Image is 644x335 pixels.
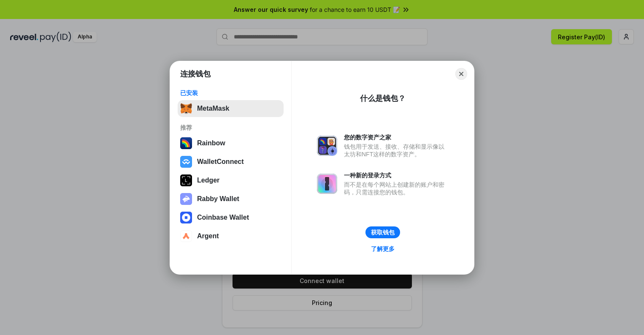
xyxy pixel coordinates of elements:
button: Argent [178,228,284,245]
img: svg+xml,%3Csvg%20fill%3D%22none%22%20height%3D%2233%22%20viewBox%3D%220%200%2035%2033%22%20width%... [180,103,192,114]
div: 推荐 [180,124,281,131]
div: WalletConnect [197,158,244,166]
a: 了解更多 [366,243,400,254]
div: MetaMask [197,105,229,112]
div: 获取钱包 [371,229,395,236]
div: Ledger [197,177,219,184]
img: svg+xml,%3Csvg%20width%3D%2228%22%20height%3D%2228%22%20viewBox%3D%220%200%2028%2028%22%20fill%3D... [180,156,192,168]
button: Close [455,68,467,80]
div: 了解更多 [371,245,395,253]
div: 什么是钱包？ [360,93,406,103]
img: svg+xml,%3Csvg%20width%3D%2228%22%20height%3D%2228%22%20viewBox%3D%220%200%2028%2028%22%20fill%3D... [180,230,192,242]
div: 已安装 [180,89,281,97]
img: svg+xml,%3Csvg%20width%3D%22120%22%20height%3D%22120%22%20viewBox%3D%220%200%20120%20120%22%20fil... [180,137,192,149]
button: Rainbow [178,135,284,152]
button: 获取钱包 [365,226,400,238]
div: Rabby Wallet [197,195,239,203]
div: Rainbow [197,139,225,147]
img: svg+xml,%3Csvg%20xmlns%3D%22http%3A%2F%2Fwww.w3.org%2F2000%2Fsvg%22%20fill%3D%22none%22%20viewBox... [317,136,337,156]
div: 您的数字资产之家 [344,133,449,141]
button: MetaMask [178,100,284,117]
h1: 连接钱包 [180,69,211,79]
div: 一种新的登录方式 [344,172,449,179]
div: Argent [197,232,219,240]
button: Ledger [178,172,284,189]
div: 钱包用于发送、接收、存储和显示像以太坊和NFT这样的数字资产。 [344,143,449,158]
img: svg+xml,%3Csvg%20xmlns%3D%22http%3A%2F%2Fwww.w3.org%2F2000%2Fsvg%22%20fill%3D%22none%22%20viewBox... [317,174,337,194]
img: svg+xml,%3Csvg%20xmlns%3D%22http%3A%2F%2Fwww.w3.org%2F2000%2Fsvg%22%20fill%3D%22none%22%20viewBox... [180,193,192,205]
button: Coinbase Wallet [178,209,284,226]
div: Coinbase Wallet [197,214,249,221]
img: svg+xml,%3Csvg%20width%3D%2228%22%20height%3D%2228%22%20viewBox%3D%220%200%2028%2028%22%20fill%3D... [180,212,192,223]
div: 而不是在每个网站上创建新的账户和密码，只需连接您的钱包。 [344,181,449,196]
button: WalletConnect [178,153,284,170]
img: svg+xml,%3Csvg%20xmlns%3D%22http%3A%2F%2Fwww.w3.org%2F2000%2Fsvg%22%20width%3D%2228%22%20height%3... [180,174,192,186]
button: Rabby Wallet [178,191,284,207]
